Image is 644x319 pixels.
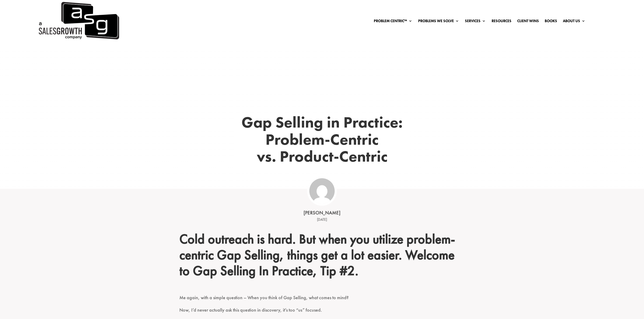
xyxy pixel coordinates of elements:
a: Problem Centric™ [374,19,412,25]
a: Problems We Solve [418,19,459,25]
a: Books [545,19,557,25]
a: Services [465,19,486,25]
p: Me again, with a simple question – When you think of Gap Selling, what comes to mind? [179,294,465,306]
div: [PERSON_NAME] [240,209,404,217]
h1: Gap Selling in Practice: Problem-Centric vs. Product-Centric [235,114,409,168]
div: [DATE] [240,217,404,223]
a: Client Wins [517,19,539,25]
a: About Us [563,19,585,25]
img: ASG Co_alternate lockup (1) [309,178,335,204]
p: Now, I’d never actually ask this question in discovery, it’s too “us” focused. [179,306,465,319]
h2: Cold outreach is hard. But when you utilize problem-centric Gap Selling, things get a lot easier.... [179,231,465,282]
a: Resources [492,19,511,25]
